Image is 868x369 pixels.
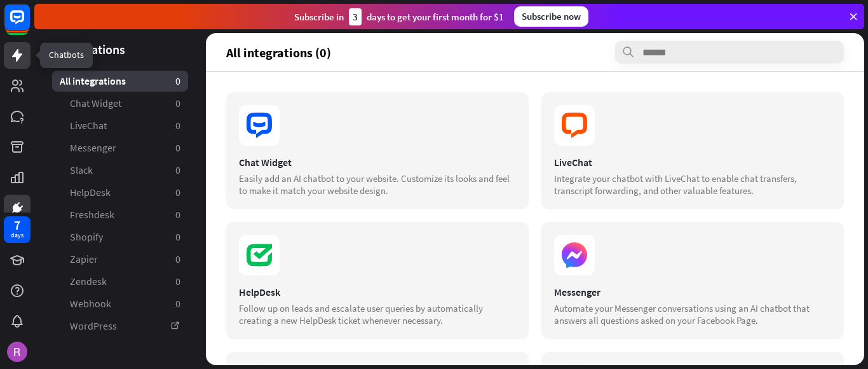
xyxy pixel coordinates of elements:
aside: 0 [175,230,180,244]
span: HelpDesk [70,186,111,199]
span: Slack [70,164,93,177]
a: Zendesk 0 [52,271,188,292]
div: days [11,231,24,240]
span: Freshdesk [70,208,114,221]
span: Zapier [70,253,98,266]
span: Webhook [70,297,111,310]
div: Messenger [554,286,831,298]
span: Shopify [70,230,103,244]
div: Subscribe now [514,6,588,27]
a: Slack 0 [52,160,188,181]
aside: 0 [175,141,180,155]
div: LiveChat [554,156,831,169]
a: LiveChat 0 [52,115,188,136]
span: LiveChat [70,119,107,132]
span: Chat Widget [70,97,121,110]
div: HelpDesk [239,286,516,298]
a: WordPress [52,316,188,337]
header: Integrations [34,41,206,58]
a: 7 days [4,216,31,243]
div: Automate your Messenger conversations using an AI chatbot that answers all questions asked on you... [554,302,831,326]
div: Subscribe in days to get your first month for $1 [294,8,504,25]
aside: 0 [175,164,180,177]
aside: 0 [175,74,180,88]
aside: 0 [175,208,180,221]
a: Zapier 0 [52,249,188,270]
div: 7 [14,219,20,231]
div: Integrate your chatbot with LiveChat to enable chat transfers, transcript forwarding, and other v... [554,172,831,197]
aside: 0 [175,119,180,132]
section: All integrations (0) [226,41,844,64]
a: Chat Widget 0 [52,93,188,114]
div: Follow up on leads and escalate user queries by automatically creating a new HelpDesk ticket when... [239,302,516,326]
div: Easily add an AI chatbot to your website. Customize its looks and feel to make it match your webs... [239,172,516,197]
button: Open LiveChat chat widget [10,5,48,43]
span: Zendesk [70,275,107,288]
div: 3 [349,8,362,25]
aside: 0 [175,253,180,266]
a: Webhook 0 [52,293,188,314]
aside: 0 [175,97,180,110]
a: Shopify 0 [52,226,188,247]
span: Messenger [70,141,116,155]
aside: 0 [175,186,180,199]
a: Freshdesk 0 [52,204,188,225]
aside: 0 [175,297,180,310]
div: Chat Widget [239,156,516,169]
aside: 0 [175,275,180,288]
span: All integrations [60,74,126,88]
a: Messenger 0 [52,137,188,158]
a: HelpDesk 0 [52,182,188,203]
